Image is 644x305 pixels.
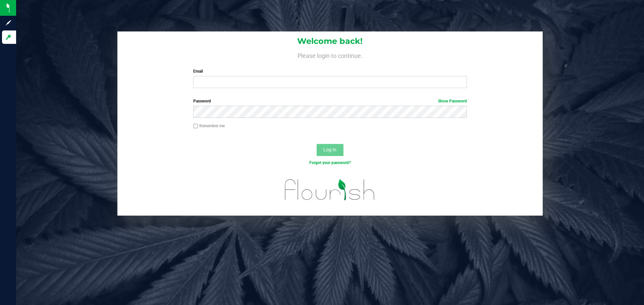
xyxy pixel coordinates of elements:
[309,160,351,165] a: Forgot your password?
[317,144,343,156] button: Log In
[323,147,336,152] span: Log In
[193,68,467,74] label: Email
[117,51,543,59] h4: Please login to continue.
[193,124,198,129] input: Remember me
[5,34,12,41] inline-svg: Log in
[277,173,383,207] img: flourish_logo.svg
[438,99,467,103] a: Show Password
[193,123,225,129] label: Remember me
[117,37,543,46] h1: Welcome back!
[5,19,12,26] inline-svg: Sign up
[193,99,211,103] span: Password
